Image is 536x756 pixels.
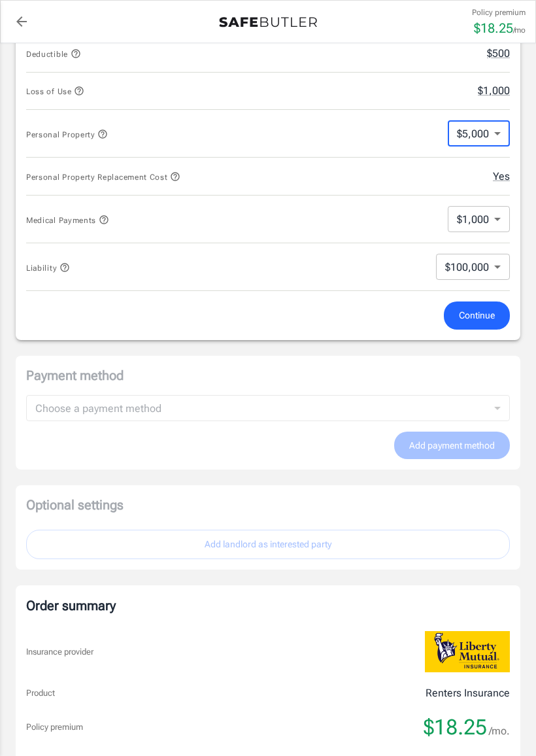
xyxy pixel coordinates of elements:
[26,212,109,228] button: Medical Payments
[489,722,510,740] span: /mo.
[474,20,513,36] span: $ 18.25
[26,87,84,96] span: Loss of Use
[493,169,510,184] button: Yes
[459,307,495,324] span: Continue
[26,50,81,59] span: Deductible
[513,24,526,36] p: /mo
[426,685,510,701] p: Renters Insurance
[26,169,180,184] button: Personal Property Replacement Cost
[444,301,510,330] button: Continue
[448,120,510,146] div: $5,000
[219,17,317,27] img: Back to quotes
[8,9,35,35] a: back to quotes
[26,130,108,139] span: Personal Property
[472,7,526,18] p: Policy premium
[424,714,487,740] span: $18.25
[26,126,108,142] button: Personal Property
[478,83,510,99] button: $1,000
[425,631,510,672] img: Liberty Mutual
[448,206,510,232] div: $1,000
[26,721,83,734] p: Policy premium
[26,83,84,99] button: Loss of Use
[26,216,109,225] span: Medical Payments
[26,687,55,700] p: Product
[26,645,93,659] p: Insurance provider
[26,596,510,615] div: Order summary
[26,264,70,273] span: Liability
[26,46,81,61] button: Deductible
[26,260,70,275] button: Liability
[26,173,180,182] span: Personal Property Replacement Cost
[436,254,510,280] div: $100,000
[487,46,510,61] button: $500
